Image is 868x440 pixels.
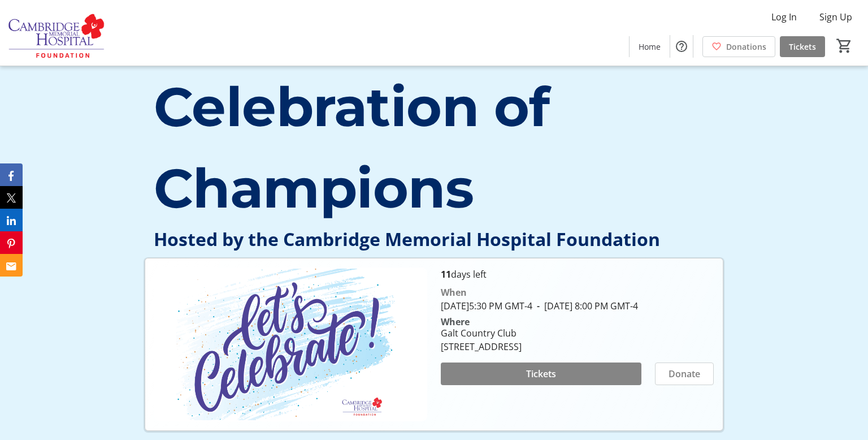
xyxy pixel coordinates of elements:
[441,317,470,326] div: Where
[669,367,700,381] span: Donate
[655,363,714,385] button: Donate
[441,300,532,312] span: [DATE] 5:30 PM GMT-4
[7,5,107,61] img: Cambridge Memorial Hospital Foundation's Logo
[154,74,550,221] span: Celebration of Champions
[819,10,852,24] span: Sign Up
[441,326,522,340] div: Galt Country Club
[762,8,806,26] button: Log In
[789,41,816,53] span: Tickets
[441,340,522,353] div: [STREET_ADDRESS]
[630,36,670,57] a: Home
[726,41,766,53] span: Donations
[441,268,451,281] span: 11
[154,268,427,421] img: Campaign CTA Media Photo
[639,41,661,53] span: Home
[834,36,854,56] button: Cart
[810,8,861,26] button: Sign Up
[441,286,467,299] div: When
[441,363,641,385] button: Tickets
[154,227,660,251] span: Hosted by the Cambridge Memorial Hospital Foundation
[771,10,797,24] span: Log In
[532,300,638,312] span: [DATE] 8:00 PM GMT-4
[532,300,544,312] span: -
[702,36,775,57] a: Donations
[526,367,556,381] span: Tickets
[441,268,714,281] p: days left
[780,36,825,57] a: Tickets
[670,35,693,58] button: Help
